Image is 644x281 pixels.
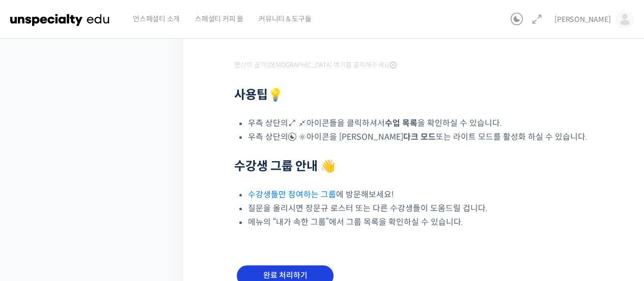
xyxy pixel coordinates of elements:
b: 수업 목록 [385,118,417,129]
li: 우측 상단의 아이콘을 [PERSON_NAME] 또는 라이트 모드를 활성화 하실 수 있습니다. [248,130,598,144]
span: 영상이 끊기[DEMOGRAPHIC_DATA] 여기를 클릭해주세요 [234,61,397,69]
span: [PERSON_NAME] [554,15,610,24]
span: 홈 [32,212,38,220]
li: 질문을 올리시면 장문규 로스터 또는 다른 수강생들이 도움드릴 겁니다. [248,201,598,215]
strong: 사용팁 [234,87,283,103]
span: 설정 [157,212,170,220]
a: 설정 [131,196,195,222]
span: 대화 [93,212,105,220]
a: 수강생들만 참여하는 그룹 [248,189,336,200]
li: 우측 상단의 아이콘들을 클릭하셔서 을 확인하실 수 있습니다. [248,116,598,130]
strong: 💡 [268,87,283,103]
a: 대화 [67,196,131,222]
li: 메뉴의 “내가 속한 그룹”에서 그룹 목록을 확인하실 수 있습니다. [248,215,598,229]
li: 에 방문해보세요! [248,188,598,201]
a: 홈 [3,196,67,222]
strong: 수강생 그룹 안내 👋 [234,159,335,174]
b: 다크 모드 [403,132,436,142]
